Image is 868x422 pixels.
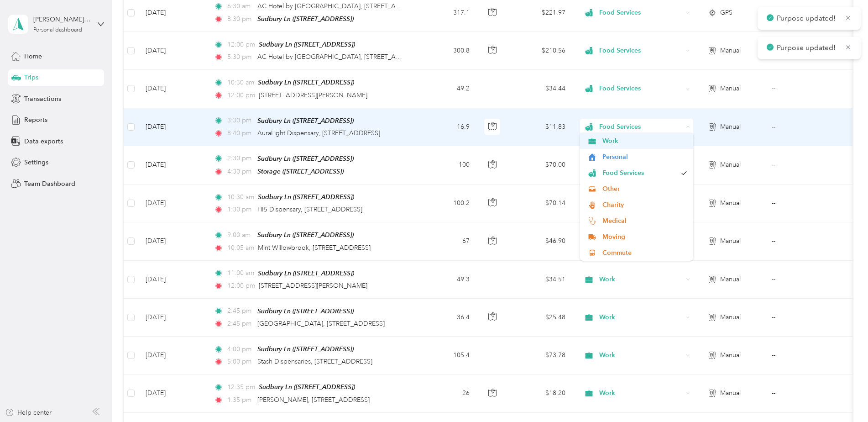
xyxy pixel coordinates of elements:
span: Sudbury Ln ([STREET_ADDRESS]) [258,193,354,200]
span: Manual [720,350,741,360]
td: -- [764,146,847,185]
td: 67 [417,222,477,260]
td: [DATE] [138,185,207,222]
td: 49.3 [417,261,477,299]
span: [PERSON_NAME], [STREET_ADDRESS] [257,396,370,404]
iframe: Everlance-gr Chat Button Frame [817,371,868,422]
span: 5:30 pm [227,52,253,62]
td: [DATE] [138,222,207,260]
span: AC Hotel by [GEOGRAPHIC_DATA], [STREET_ADDRESS][PERSON_NAME] [257,53,473,61]
td: $34.51 [509,261,573,299]
span: Sudbury Ln ([STREET_ADDRESS]) [257,117,354,124]
td: -- [764,375,847,412]
span: 10:30 am [227,78,254,88]
span: Work [602,136,687,146]
div: Personal dashboard [33,27,82,33]
span: Other [602,184,687,194]
td: $46.90 [509,222,573,260]
span: Manual [720,236,741,246]
span: 2:45 pm [227,306,253,316]
span: Mint Willowbrook, [STREET_ADDRESS] [258,244,371,252]
span: Food Services [599,122,683,132]
span: 10:05 am [227,243,254,253]
span: AuraLight Dispensary, [STREET_ADDRESS] [257,129,380,137]
span: Sudbury Ln ([STREET_ADDRESS]) [257,231,354,238]
span: Food Services [599,46,683,56]
td: $11.83 [509,108,573,146]
span: Work [599,274,683,285]
span: 10:30 am [227,192,254,202]
td: [DATE] [138,70,207,108]
span: Storage ([STREET_ADDRESS]) [257,168,344,175]
td: $34.44 [509,70,573,108]
td: 36.4 [417,299,477,337]
td: -- [764,261,847,299]
span: Reports [24,115,47,125]
td: -- [764,299,847,337]
td: -- [764,222,847,260]
span: 1:30 pm [227,205,253,215]
span: Home [24,52,42,61]
p: Purpose updated! [777,42,838,54]
span: Food Services [602,168,676,178]
span: Manual [720,122,741,132]
span: 12:00 pm [227,281,255,291]
span: Food Services [599,84,683,94]
span: Sudbury Ln ([STREET_ADDRESS]) [259,41,355,48]
td: [DATE] [138,108,207,146]
span: 1:35 pm [227,395,253,405]
span: Moving [602,232,687,242]
span: Data exports [24,137,63,146]
span: Manual [720,198,741,208]
span: 3:30 pm [227,116,253,126]
span: Sudbury Ln ([STREET_ADDRESS]) [258,79,354,86]
span: Personal [602,152,687,162]
td: 100.2 [417,185,477,222]
span: 12:00 pm [227,40,255,50]
span: Manual [720,274,741,285]
span: Work [599,350,683,360]
span: 4:00 pm [227,344,253,354]
button: Help center [5,408,52,417]
span: 2:45 pm [227,319,253,329]
span: 12:35 pm [227,382,255,392]
td: $73.78 [509,337,573,375]
td: [DATE] [138,375,207,412]
td: 105.4 [417,337,477,375]
td: 16.9 [417,108,477,146]
td: -- [764,337,847,375]
span: Team Dashboard [24,179,75,189]
span: Manual [720,160,741,170]
td: [DATE] [138,261,207,299]
span: Manual [720,312,741,322]
span: Transactions [24,94,61,104]
span: Sudbury Ln ([STREET_ADDRESS]) [257,15,354,22]
span: Manual [720,388,741,398]
span: Sudbury Ln ([STREET_ADDRESS]) [257,345,354,353]
span: GPS [720,8,732,18]
td: -- [764,185,847,222]
span: Sudbury Ln ([STREET_ADDRESS]) [258,269,354,277]
span: Manual [720,84,741,94]
span: Sudbury Ln ([STREET_ADDRESS]) [259,383,355,390]
td: 26 [417,375,477,412]
span: 5:00 pm [227,357,253,367]
td: -- [764,108,847,146]
span: 11:00 am [227,268,254,278]
div: [PERSON_NAME][EMAIL_ADDRESS][PERSON_NAME][DOMAIN_NAME] [33,15,90,24]
span: Settings [24,158,48,167]
span: Work [599,388,683,398]
span: 9:00 am [227,230,253,240]
span: HI5 Dispensary, [STREET_ADDRESS] [257,206,362,213]
td: [DATE] [138,299,207,337]
span: Trips [24,73,38,82]
td: [DATE] [138,337,207,375]
span: 4:30 pm [227,167,253,177]
span: Medical [602,216,687,226]
span: 8:30 pm [227,14,253,24]
td: $210.56 [509,32,573,70]
td: 49.2 [417,70,477,108]
span: Manual [720,46,741,56]
td: [DATE] [138,32,207,70]
span: [STREET_ADDRESS][PERSON_NAME] [259,91,367,99]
